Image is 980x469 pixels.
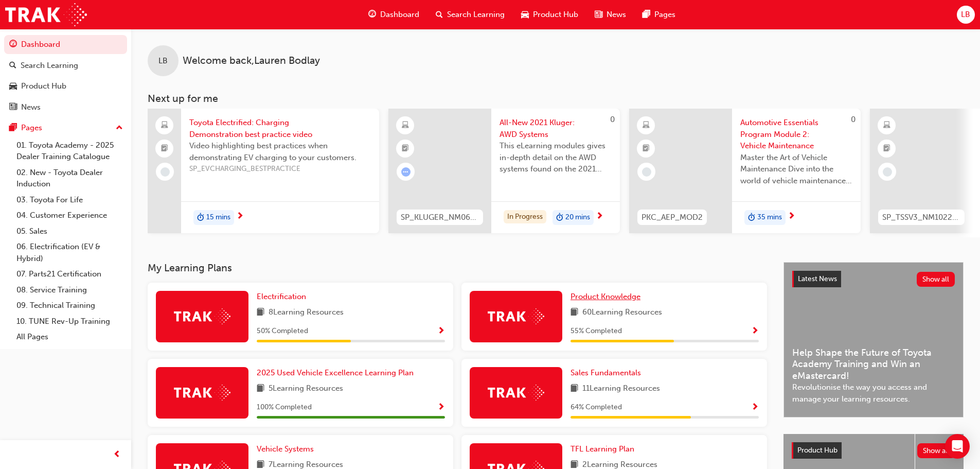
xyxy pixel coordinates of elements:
a: pages-iconPages [634,4,684,25]
a: Product HubShow all [792,442,955,459]
a: 04. Customer Experience [12,207,127,223]
span: booktick-icon [402,142,409,155]
span: booktick-icon [883,142,890,155]
a: TFL Learning Plan [571,443,638,455]
a: All Pages [12,329,127,345]
span: laptop-icon [161,119,168,132]
span: 60 Learning Resources [582,306,662,319]
span: guage-icon [368,8,376,21]
span: next-icon [236,212,244,221]
a: Latest NewsShow allHelp Shape the Future of Toyota Academy Training and Win an eMastercard!Revolu... [783,262,964,418]
span: car-icon [521,8,529,21]
span: Electrification [257,292,306,301]
span: Toyota Electrified: Charging Demonstration best practice video [189,117,371,140]
span: news-icon [595,8,602,21]
span: book-icon [257,383,264,395]
span: Latest News [798,274,837,283]
span: 100 % Completed [257,402,312,413]
span: next-icon [596,212,603,221]
span: 5 Learning Resources [269,383,343,395]
span: Master the Art of Vehicle Maintenance Dive into the world of vehicle maintenance with this compre... [740,152,852,187]
span: duration-icon [556,211,563,224]
span: learningRecordVerb_NONE-icon [642,167,651,177]
a: 09. Technical Training [12,298,127,314]
span: guage-icon [9,40,17,49]
a: news-iconNews [586,4,634,25]
span: news-icon [9,103,17,112]
span: learningResourceType_ELEARNING-icon [643,119,650,132]
a: 02. New - Toyota Dealer Induction [12,165,127,192]
a: Electrification [257,291,310,303]
div: Product Hub [21,80,66,92]
span: Search Learning [447,9,505,21]
span: Dashboard [380,9,419,21]
span: Revolutionise the way you access and manage your learning resources. [792,381,955,405]
span: 2025 Used Vehicle Excellence Learning Plan [257,368,414,377]
a: Dashboard [4,35,127,54]
span: 55 % Completed [571,325,622,337]
button: Show all [917,272,955,287]
a: Sales Fundamentals [571,367,645,379]
span: prev-icon [113,448,121,461]
span: 0 [610,115,615,124]
span: book-icon [257,306,264,319]
a: Search Learning [4,56,127,75]
span: Welcome back , Lauren Bodlay [183,55,320,67]
img: Trak [5,3,87,26]
span: SP_TSSV3_NM1022_EL [882,212,960,223]
span: Sales Fundamentals [571,368,641,377]
span: learningRecordVerb_ATTEMPT-icon [401,167,411,177]
span: up-icon [116,121,123,135]
a: 0PKC_AEP_MOD2Automotive Essentials Program Module 2: Vehicle MaintenanceMaster the Art of Vehicle... [629,109,861,233]
span: 0 [851,115,856,124]
span: car-icon [9,82,17,91]
img: Trak [174,385,230,401]
a: 0SP_KLUGER_NM0621_EL03All-New 2021 Kluger: AWD SystemsThis eLearning modules gives in-depth detai... [388,109,620,233]
button: Pages [4,118,127,137]
div: News [21,101,41,113]
a: 05. Sales [12,223,127,239]
span: duration-icon [748,211,755,224]
span: SP_KLUGER_NM0621_EL03 [401,212,479,223]
span: Show Progress [437,327,445,336]
a: News [4,98,127,117]
img: Trak [174,308,230,324]
span: Pages [654,9,675,21]
span: 15 mins [206,212,230,223]
button: DashboardSearch LearningProduct HubNews [4,33,127,118]
span: learningRecordVerb_NONE-icon [883,167,892,177]
span: duration-icon [197,211,204,224]
span: book-icon [571,306,578,319]
span: This eLearning modules gives in-depth detail on the AWD systems found on the 2021 Kluger. [500,140,612,175]
a: Toyota Electrified: Charging Demonstration best practice videoVideo highlighting best practices w... [148,109,379,233]
span: 50 % Completed [257,325,308,337]
span: 35 mins [757,212,782,223]
span: next-icon [788,212,795,221]
div: Open Intercom Messenger [945,434,970,459]
span: 11 Learning Resources [582,383,660,395]
span: LB [961,9,970,21]
button: LB [957,6,975,24]
span: pages-icon [9,124,17,133]
button: Show all [917,443,956,458]
a: Latest NewsShow all [792,271,955,287]
a: 03. Toyota For Life [12,192,127,208]
span: search-icon [9,61,16,71]
a: 01. Toyota Academy - 2025 Dealer Training Catalogue [12,137,127,165]
div: In Progress [504,210,546,224]
span: 8 Learning Resources [269,306,344,319]
span: booktick-icon [643,142,650,155]
span: 64 % Completed [571,402,622,413]
button: Show Progress [437,325,445,338]
button: Show Progress [751,325,759,338]
span: LB [158,55,168,67]
span: Show Progress [751,403,759,412]
a: 06. Electrification (EV & Hybrid) [12,239,127,266]
img: Trak [488,308,544,324]
div: Pages [21,122,42,134]
a: 2025 Used Vehicle Excellence Learning Plan [257,367,418,379]
span: Vehicle Systems [257,444,314,454]
span: Show Progress [437,403,445,412]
